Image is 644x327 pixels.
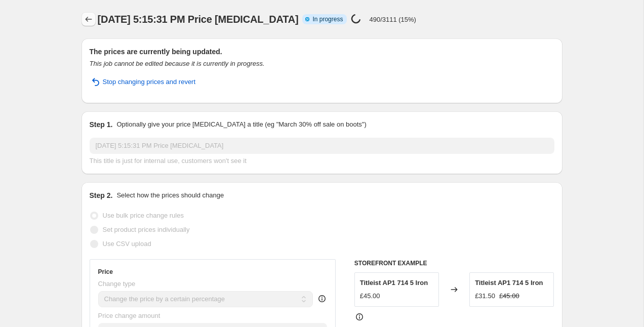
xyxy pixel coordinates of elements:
[90,60,265,67] i: This job cannot be edited because it is currently in progress.
[475,279,543,287] span: Titleist AP1 714 5 Iron
[103,226,190,233] span: Set product prices individually
[90,190,113,200] h2: Step 2.
[116,119,366,130] p: Optionally give your price [MEDICAL_DATA] a title (eg "March 30% off sale on boots")
[360,279,428,287] span: Titleist AP1 714 5 Iron
[90,119,113,130] h2: Step 1.
[103,77,196,87] span: Stop changing prices and revert
[369,16,416,23] p: 490/3111 (15%)
[82,12,96,26] button: Price change jobs
[98,268,113,276] h3: Price
[98,280,136,288] span: Change type
[312,15,343,23] span: In progress
[98,14,299,25] span: [DATE] 5:15:31 PM Price [MEDICAL_DATA]
[360,291,380,301] div: £45.00
[98,312,160,319] span: Price change amount
[103,212,184,219] span: Use bulk price change rules
[90,47,554,57] h2: The prices are currently being updated.
[90,138,554,154] input: 30% off holiday sale
[84,74,202,90] button: Stop changing prices and revert
[317,294,327,304] div: help
[499,291,519,301] strike: £45.00
[90,157,247,165] span: This title is just for internal use, customers won't see it
[475,291,495,301] div: £31.50
[116,190,224,200] p: Select how the prices should change
[103,240,151,248] span: Use CSV upload
[354,259,554,267] h6: STOREFRONT EXAMPLE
